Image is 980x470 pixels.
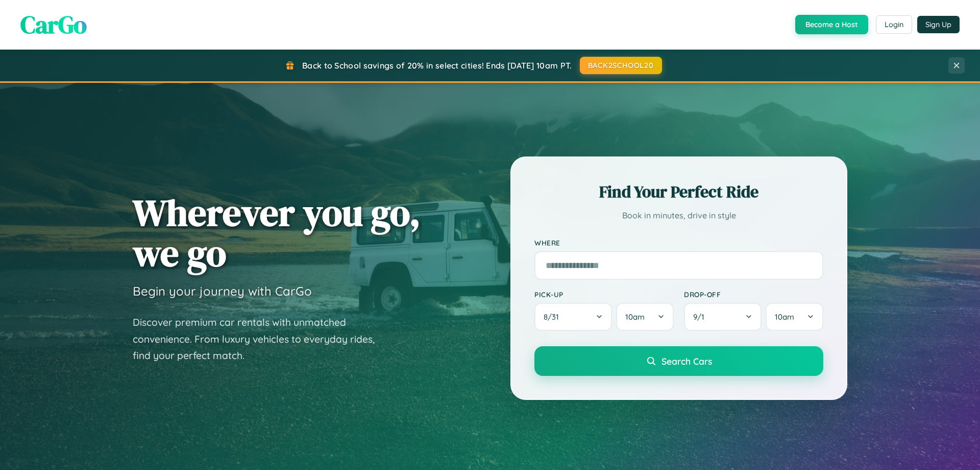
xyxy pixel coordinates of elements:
button: Login [876,15,912,34]
span: Search Cars [661,355,712,367]
span: CarGo [20,8,87,41]
button: Become a Host [795,15,868,34]
label: Where [534,238,823,247]
span: 8 / 31 [544,312,564,322]
button: 10am [766,303,823,331]
button: 9/1 [684,303,762,331]
p: Discover premium car rentals with unmatched convenience. From luxury vehicles to everyday rides, ... [133,314,388,364]
h1: Wherever you go, we go [133,192,421,273]
span: 9 / 1 [693,312,709,322]
h2: Find Your Perfect Ride [534,181,823,203]
label: Pick-up [534,290,674,299]
span: Back to School savings of 20% in select cities! Ends [DATE] 10am PT. [302,60,572,71]
p: Book in minutes, drive in style [534,208,823,223]
span: 10am [775,312,794,322]
button: BACK2SCHOOL20 [580,57,662,74]
h3: Begin your journey with CarGo [133,283,312,299]
button: 8/31 [534,303,612,331]
button: Sign Up [917,16,960,33]
label: Drop-off [684,290,823,299]
button: 10am [616,303,674,331]
span: 10am [625,312,645,322]
button: Search Cars [534,346,823,376]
